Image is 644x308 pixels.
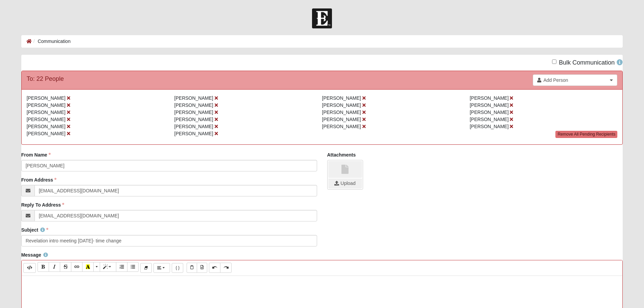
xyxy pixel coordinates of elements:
[470,117,508,122] span: [PERSON_NAME]
[322,110,361,115] span: [PERSON_NAME]
[470,102,508,108] span: [PERSON_NAME]
[174,131,213,136] span: [PERSON_NAME]
[27,95,66,101] span: [PERSON_NAME]
[543,77,608,84] span: Add Person
[21,252,48,258] label: Message
[533,74,617,86] a: Add Person Clear selection
[21,202,64,208] label: Reply To Address
[559,59,615,66] span: Bulk Communication
[71,262,82,272] button: Link (CTRL+K)
[174,124,213,129] span: [PERSON_NAME]
[174,102,213,108] span: [PERSON_NAME]
[322,102,361,108] span: [PERSON_NAME]
[27,124,66,129] span: [PERSON_NAME]
[82,262,94,272] button: Recent Color
[127,262,139,272] button: Unordered list (CTRL+SHIFT+NUM7)
[140,263,152,273] button: Remove Font Style (CTRL+\)
[312,8,332,28] img: Church of Eleven22 Logo
[470,95,508,101] span: [PERSON_NAME]
[60,262,71,272] button: Strikethrough (CTRL+SHIFT+S)
[220,263,232,273] button: Redo (CTRL+Y)
[552,60,556,64] input: Bulk Communication
[23,263,36,273] button: Code Editor
[38,262,49,272] button: Bold (CTRL+B)
[322,95,361,101] span: [PERSON_NAME]
[27,74,64,84] div: To: 22 People
[470,110,508,115] span: [PERSON_NAME]
[470,124,508,129] span: [PERSON_NAME]
[21,176,56,183] label: From Address
[187,263,197,273] button: Paste Text
[322,124,361,129] span: [PERSON_NAME]
[174,110,213,115] span: [PERSON_NAME]
[27,102,66,108] span: [PERSON_NAME]
[322,117,361,122] span: [PERSON_NAME]
[27,110,66,115] span: [PERSON_NAME]
[209,263,220,273] button: Undo (CTRL+Z)
[116,262,127,272] button: Ordered list (CTRL+SHIFT+NUM8)
[21,227,49,233] label: Subject
[49,262,60,272] button: Italic (CTRL+I)
[21,151,51,158] label: From Name
[27,117,66,122] span: [PERSON_NAME]
[174,95,213,101] span: [PERSON_NAME]
[197,263,207,273] button: Paste from Word
[100,262,116,272] button: Style
[27,131,66,136] span: [PERSON_NAME]
[555,131,617,138] a: Remove All Pending Recipients
[153,263,170,273] button: Paragraph
[174,117,213,122] span: [PERSON_NAME]
[172,263,183,273] button: Merge Field
[93,262,100,272] button: More Color
[32,38,71,45] li: Communication
[327,151,356,158] label: Attachments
